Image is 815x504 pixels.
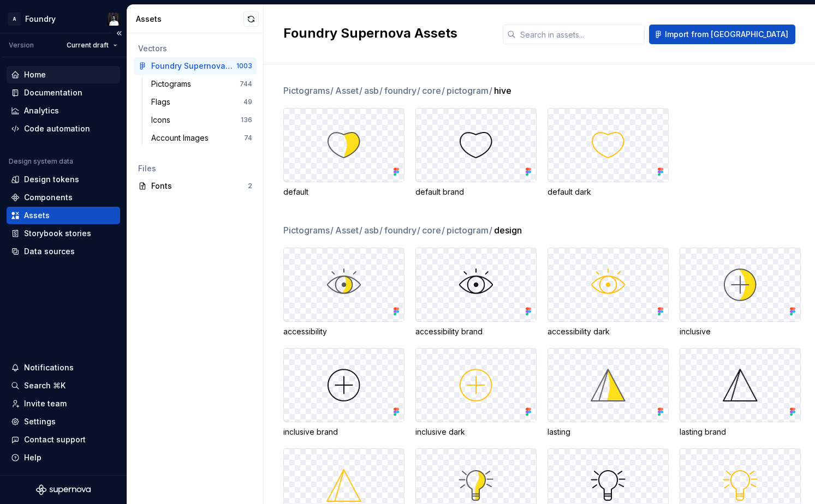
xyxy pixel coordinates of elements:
[364,224,383,237] span: asb
[665,29,788,40] span: Import from [GEOGRAPHIC_DATA]
[236,62,252,70] div: 1003
[359,85,362,96] span: /
[151,97,175,107] div: Flags
[151,181,248,191] div: Fonts
[24,123,90,134] div: Code automation
[7,395,120,412] a: Invite team
[516,25,645,44] input: Search in assets...
[7,377,120,394] button: Search ⌘K
[384,224,421,237] span: foundry
[7,171,120,188] a: Design tokens
[330,225,334,236] span: /
[7,431,120,448] button: Contact support
[283,187,404,197] div: default
[151,79,195,89] div: Pictograms
[7,189,120,206] a: Components
[24,380,66,391] div: Search ⌘K
[24,362,74,373] div: Notifications
[24,192,73,203] div: Components
[364,84,383,97] span: asb
[241,116,252,124] div: 136
[24,87,82,98] div: Documentation
[9,41,34,50] div: Version
[494,84,511,97] span: hive
[244,134,252,142] div: 74
[107,13,120,26] img: Raj Narandas
[7,120,120,137] a: Code automation
[379,225,383,236] span: /
[151,133,213,143] div: Account Images
[147,75,257,93] a: Pictograms744
[548,427,669,437] div: lasting
[330,85,334,96] span: /
[7,359,120,376] button: Notifications
[36,484,91,495] svg: Supernova Logo
[283,224,334,237] span: Pictograms
[24,210,50,221] div: Assets
[24,398,67,409] div: Invite team
[335,224,363,237] span: Asset
[422,224,445,237] span: core
[138,163,252,174] div: Files
[134,177,257,195] a: Fonts2
[134,57,257,75] a: Foundry Supernova Assets1003
[8,13,21,26] div: A
[24,69,46,80] div: Home
[151,61,233,71] div: Foundry Supernova Assets
[243,98,252,106] div: 49
[147,111,257,129] a: Icons136
[283,326,404,337] div: accessibility
[283,25,490,42] h2: Foundry Supernova Assets
[415,326,537,337] div: accessibility brand
[548,187,669,197] div: default dark
[359,225,362,236] span: /
[24,452,41,463] div: Help
[494,224,522,237] span: design
[240,80,252,88] div: 744
[24,105,59,116] div: Analytics
[680,326,801,337] div: inclusive
[2,7,124,31] button: AFoundryRaj Narandas
[62,38,122,53] button: Current draft
[447,224,493,237] span: pictogram
[7,243,120,260] a: Data sources
[422,84,445,97] span: core
[67,41,109,50] span: Current draft
[447,84,493,97] span: pictogram
[415,187,537,197] div: default brand
[489,225,492,236] span: /
[7,413,120,430] a: Settings
[548,326,669,337] div: accessibility dark
[151,115,175,125] div: Icons
[7,84,120,101] a: Documentation
[138,43,252,54] div: Vectors
[24,246,75,257] div: Data sources
[24,416,56,427] div: Settings
[24,228,91,239] div: Storybook stories
[24,174,79,185] div: Design tokens
[335,84,363,97] span: Asset
[7,102,120,119] a: Analytics
[384,84,421,97] span: foundry
[7,449,120,466] button: Help
[442,225,445,236] span: /
[489,85,492,96] span: /
[680,427,801,437] div: lasting brand
[25,14,56,25] div: Foundry
[442,85,445,96] span: /
[9,157,73,166] div: Design system data
[147,129,257,147] a: Account Images74
[7,66,120,83] a: Home
[417,85,420,96] span: /
[24,434,86,445] div: Contact support
[111,26,127,41] button: Collapse sidebar
[136,14,243,25] div: Assets
[417,225,420,236] span: /
[147,93,257,111] a: Flags49
[7,225,120,242] a: Storybook stories
[415,427,537,437] div: inclusive dark
[649,25,795,44] button: Import from [GEOGRAPHIC_DATA]
[379,85,383,96] span: /
[7,207,120,224] a: Assets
